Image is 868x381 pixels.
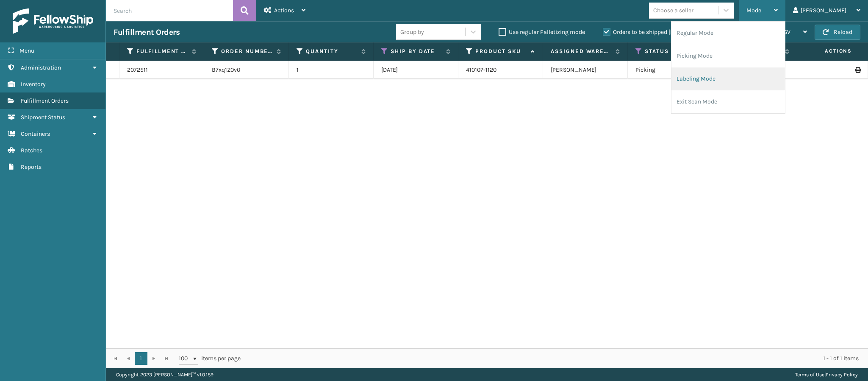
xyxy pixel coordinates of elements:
a: 410107-1120 [466,66,496,73]
span: items per page [179,352,241,365]
li: Regular Mode [671,22,785,45]
div: | [795,368,858,381]
span: Menu [19,47,34,54]
span: Administration [21,64,61,71]
span: Reports [21,163,42,171]
h3: Fulfillment Orders [114,27,180,37]
a: Terms of Use [795,372,824,378]
td: [PERSON_NAME] [543,61,628,79]
label: Orders to be shipped [DATE] [603,28,685,36]
li: Exit Scan Mode [671,90,785,113]
label: Product SKU [475,48,527,55]
div: Group by [400,28,424,36]
label: Use regular Palletizing mode [499,28,585,36]
a: Privacy Policy [826,372,858,378]
p: Copyright 2023 [PERSON_NAME]™ v 1.0.189 [116,368,214,381]
button: Reload [815,25,860,40]
span: Fulfillment Orders [21,97,69,104]
div: Choose a seller [653,6,693,15]
label: Assigned Warehouse [551,48,611,55]
li: Labeling Mode [671,67,785,90]
img: logo [13,8,93,34]
td: Picking [628,61,713,79]
a: 1 [135,352,147,365]
span: Mode [746,7,761,14]
span: Actions [798,44,857,58]
span: Shipment Status [21,114,65,121]
a: 2072511 [127,66,148,74]
label: Fulfillment Order Id [136,48,188,55]
label: Order Number [221,48,272,55]
td: 1 [289,61,374,79]
td: B7xq1Z0v0 [204,61,289,79]
div: 1 - 1 of 1 items [252,354,859,363]
label: Status [645,48,696,55]
li: Picking Mode [671,45,785,67]
span: 100 [179,354,191,363]
label: Ship By Date [391,48,442,55]
span: Batches [21,147,42,154]
span: Containers [21,130,50,137]
span: Actions [274,7,294,14]
i: Print Label [855,67,860,73]
span: Inventory [21,81,46,88]
td: [DATE] [374,61,458,79]
label: Quantity [306,48,357,55]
